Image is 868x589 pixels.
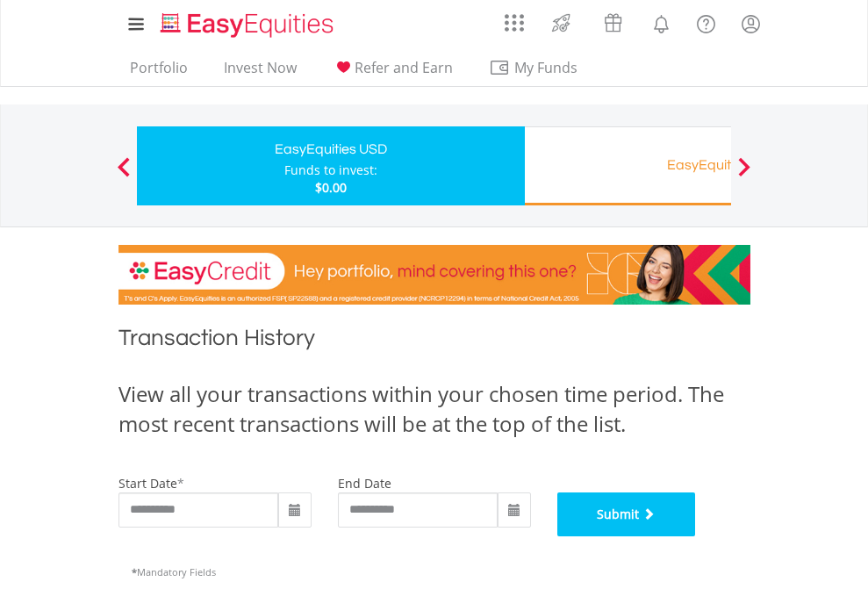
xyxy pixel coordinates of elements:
[315,179,347,196] span: $0.00
[154,4,341,40] a: Home page
[639,4,684,40] a: Notifications
[355,58,453,77] span: Refer and Earn
[118,245,750,305] img: EasyCredit Promotion Banner
[118,322,750,362] h1: Transaction History
[326,59,460,86] a: Refer and Earn
[147,137,514,162] div: EasyEquities USD
[505,13,524,32] img: grid-menu-icon.svg
[118,379,750,440] div: View all your transactions within your chosen time period. The most recent transactions will be a...
[727,166,762,183] button: Next
[118,475,177,492] label: start date
[284,162,377,179] div: Funds to invest:
[557,492,696,536] button: Submit
[338,475,391,492] label: end date
[217,59,304,86] a: Invest Now
[106,166,141,183] button: Previous
[599,9,628,37] img: vouchers-v2.svg
[132,565,216,578] span: Mandatory Fields
[728,4,773,43] a: My Profile
[493,4,535,32] a: AppsGrid
[684,4,728,40] a: FAQ's and Support
[587,4,639,37] a: Vouchers
[123,59,195,86] a: Portfolio
[547,9,576,37] img: thrive-v2.svg
[157,11,341,40] img: EasyEquities_Logo.png
[489,56,604,79] span: My Funds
